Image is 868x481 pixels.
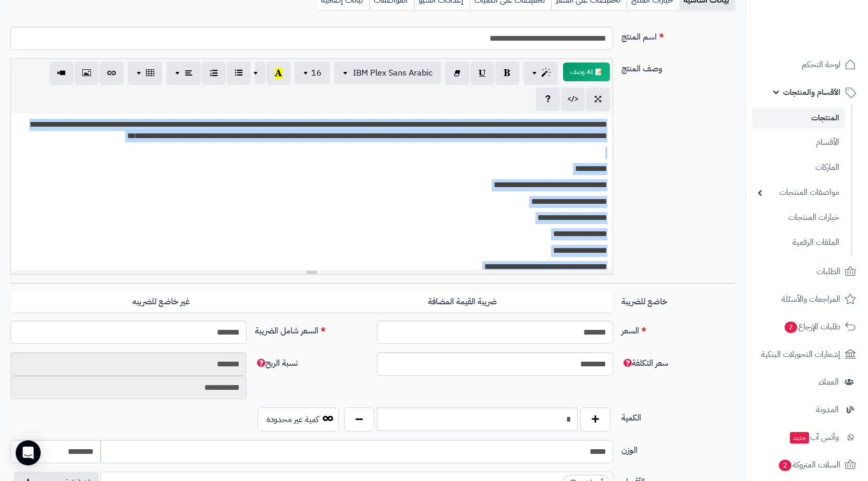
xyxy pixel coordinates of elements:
a: خيارات المنتجات [752,206,845,229]
a: لوحة التحكم [752,52,862,77]
span: العملاء [818,375,839,389]
button: IBM Plex Sans Arabic [334,61,441,84]
a: المراجعات والأسئلة [752,287,862,312]
a: السلات المتروكة2 [752,452,862,477]
span: الأقسام والمنتجات [783,85,840,100]
span: 16 [311,67,322,79]
a: إشعارات التحويلات البنكية [752,342,862,367]
a: الأقسام [752,131,845,154]
span: إشعارات التحويلات البنكية [761,347,840,362]
span: الطلبات [816,264,840,279]
label: السعر شامل الضريبة [251,320,373,337]
label: الوزن [617,440,739,457]
span: سعر التكلفة [621,357,668,369]
img: logo-2.png [797,8,858,30]
a: الملفات الرقمية [752,231,845,254]
span: 2 [778,459,791,471]
span: المراجعات والأسئلة [781,292,840,306]
label: الكمية [617,408,739,424]
span: جديد [790,432,809,443]
label: خاضع للضريبة [617,291,739,308]
button: 📝 AI وصف [563,63,610,81]
a: وآتس آبجديد [752,425,862,450]
span: نسبة الربح [255,357,298,369]
a: المدونة [752,397,862,422]
a: الطلبات [752,259,862,284]
span: 2 [784,321,797,333]
label: اسم المنتج [617,27,739,43]
a: مواصفات المنتجات [752,181,845,204]
a: طلبات الإرجاع2 [752,314,862,339]
a: الماركات [752,156,845,179]
div: Open Intercom Messenger [16,440,41,465]
label: ضريبة القيمة المضافة [312,291,613,313]
button: 16 [295,61,330,84]
span: لوحة التحكم [802,57,840,72]
span: وآتس آب [789,430,839,445]
label: وصف المنتج [617,58,739,75]
label: السعر [617,320,739,337]
span: المدونة [816,402,839,417]
label: غير خاضع للضريبه [10,291,312,313]
span: السلات المتروكة [778,458,840,472]
span: طلبات الإرجاع [784,319,840,334]
a: العملاء [752,369,862,394]
a: المنتجات [752,107,845,129]
span: IBM Plex Sans Arabic [353,67,433,79]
